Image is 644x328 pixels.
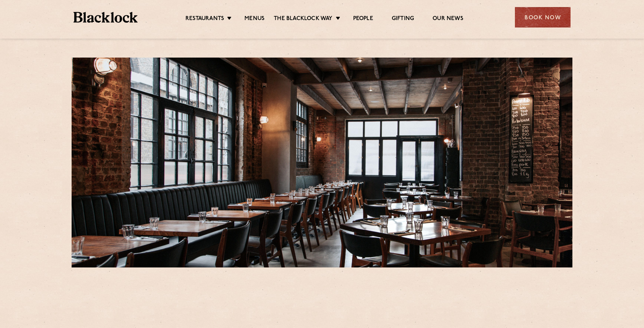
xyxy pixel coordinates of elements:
a: People [353,15,373,23]
a: The Blacklock Way [274,15,332,23]
a: Gifting [392,15,414,23]
a: Our News [433,15,463,23]
a: Menus [244,15,264,23]
div: Book Now [515,7,571,27]
img: BL_Textured_Logo-footer-cropped.svg [73,12,138,23]
a: Restaurants [185,15,224,23]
